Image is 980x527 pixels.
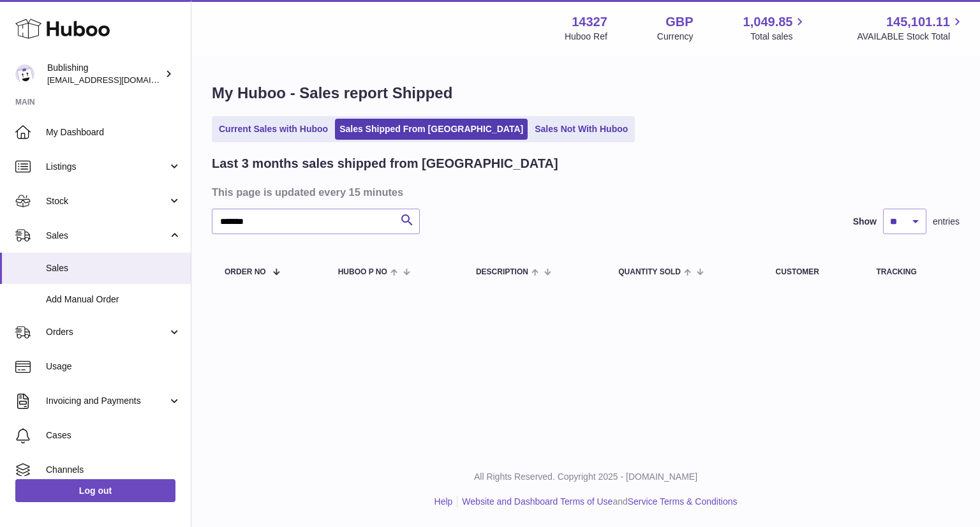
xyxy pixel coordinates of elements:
[628,496,738,507] a: Service Terms & Conditions
[46,262,181,274] span: Sales
[46,395,168,407] span: Invoicing and Payments
[933,216,960,228] span: entries
[657,31,694,43] div: Currency
[15,64,34,84] img: jam@bublishing.com
[572,13,607,31] strong: 14327
[618,268,681,276] span: Quantity Sold
[776,268,851,276] div: Customer
[46,161,168,173] span: Listings
[46,464,181,476] span: Channels
[530,119,632,140] a: Sales Not With Huboo
[46,230,168,242] span: Sales
[212,83,960,103] h1: My Huboo - Sales report Shipped
[225,268,266,276] span: Order No
[750,31,807,43] span: Total sales
[876,268,947,276] div: Tracking
[46,293,181,306] span: Add Manual Order
[46,195,168,207] span: Stock
[212,155,558,172] h2: Last 3 months sales shipped from [GEOGRAPHIC_DATA]
[857,13,965,43] a: 145,101.11 AVAILABLE Stock Total
[47,62,162,86] div: Bublishing
[46,360,181,373] span: Usage
[434,496,453,507] a: Help
[565,31,607,43] div: Huboo Ref
[853,216,877,228] label: Show
[886,13,950,31] span: 145,101.11
[743,13,793,31] span: 1,049.85
[665,13,693,31] strong: GBP
[46,126,181,138] span: My Dashboard
[212,185,956,199] h3: This page is updated every 15 minutes
[476,268,528,276] span: Description
[457,496,737,508] li: and
[462,496,612,507] a: Website and Dashboard Terms of Use
[338,268,387,276] span: Huboo P no
[335,119,528,140] a: Sales Shipped From [GEOGRAPHIC_DATA]
[46,326,168,338] span: Orders
[202,471,970,483] p: All Rights Reserved. Copyright 2025 - [DOMAIN_NAME]
[214,119,332,140] a: Current Sales with Huboo
[47,75,188,85] span: [EMAIL_ADDRESS][DOMAIN_NAME]
[15,479,175,502] a: Log out
[743,13,808,43] a: 1,049.85 Total sales
[46,429,181,442] span: Cases
[857,31,965,43] span: AVAILABLE Stock Total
